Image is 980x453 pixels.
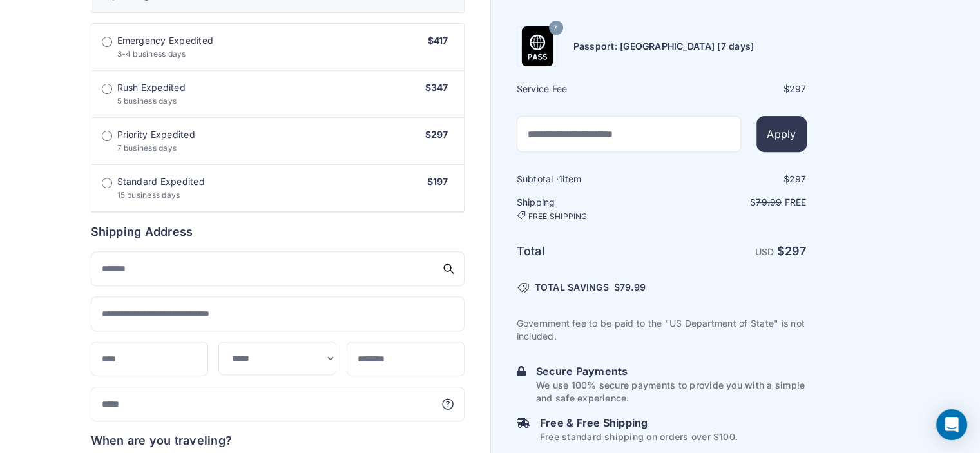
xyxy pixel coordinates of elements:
p: Government fee to be paid to the "US Department of State" is not included. [517,317,807,343]
span: 5 business days [117,96,177,106]
span: $ [614,281,646,294]
div: Open Intercom Messenger [936,409,967,440]
h6: Service Fee [517,82,660,95]
span: Emergency Expedited [117,34,214,47]
span: 297 [789,83,807,94]
span: Priority Expedited [117,128,195,141]
span: 7 [553,19,557,36]
h6: Secure Payments [536,363,807,379]
span: 7 business days [117,143,177,153]
span: $347 [425,82,448,93]
span: TOTAL SAVINGS [535,281,609,294]
h6: When are you traveling? [91,432,233,450]
p: We use 100% secure payments to provide you with a simple and safe experience. [536,379,807,405]
span: 79.99 [620,282,646,293]
span: 1 [559,173,562,184]
span: $417 [428,35,448,46]
span: 79.99 [756,197,782,207]
span: FREE SHIPPING [528,211,588,222]
span: $197 [427,176,448,187]
span: 297 [789,173,807,184]
span: Rush Expedited [117,81,186,94]
h6: Shipping [517,196,660,222]
h6: Shipping Address [91,223,465,241]
h6: Subtotal · item [517,173,660,186]
span: $297 [425,129,448,140]
h6: Passport: [GEOGRAPHIC_DATA] [7 days] [573,40,754,53]
h6: Total [517,242,660,260]
button: Apply [756,116,806,152]
h6: Free & Free Shipping [540,415,738,430]
img: Product Name [517,26,557,66]
span: 3-4 business days [117,49,186,59]
p: $ [663,196,807,209]
span: Standard Expedited [117,175,205,188]
div: $ [663,173,807,186]
svg: More information [441,398,454,410]
span: Free [785,197,807,207]
strong: $ [777,244,807,258]
span: 15 business days [117,190,180,200]
p: Free standard shipping on orders over $100. [540,430,738,443]
div: $ [663,82,807,95]
span: USD [755,246,774,257]
span: 297 [785,244,807,258]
